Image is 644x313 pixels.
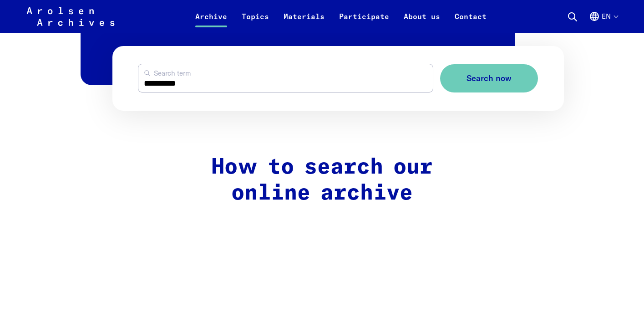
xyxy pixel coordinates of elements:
a: Participate [332,11,396,33]
button: English, language selection [589,11,618,33]
button: Search now [440,64,538,93]
a: About us [396,11,447,33]
span: Search now [467,74,512,83]
nav: Primary [188,5,494,27]
a: Contact [447,11,494,33]
a: Topics [234,11,276,33]
a: Materials [276,11,332,33]
h2: How to search our online archive [130,154,515,206]
a: Archive [188,11,234,33]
